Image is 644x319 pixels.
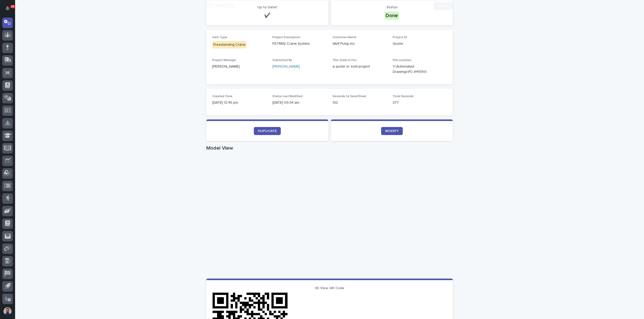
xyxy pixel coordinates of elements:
[212,41,247,48] div: Freestanding Crane
[206,3,235,10] h2: FC #41050
[206,145,453,151] h1: Model View
[393,100,447,105] p: 377
[393,36,407,39] span: Project ID
[11,5,14,8] p: 29
[6,6,13,14] div: Notifications29
[315,286,344,290] span: 3D View QR Code
[212,36,227,39] span: Item Type
[393,41,447,46] p: Quote
[272,100,327,105] p: [DATE] 09:34 am
[272,36,300,39] span: Project Description
[272,41,327,46] p: FSTRM2 Crane System
[272,59,292,62] span: Submitted By
[212,59,236,62] span: Project Manager
[333,36,356,39] span: Customer Name
[393,95,414,98] span: Total Seconds
[272,64,300,69] a: [PERSON_NAME]
[272,95,302,98] span: Status Last Modified
[333,64,387,69] p: a quote or sold project
[212,64,266,69] p: [PERSON_NAME]
[333,59,358,62] span: This Order is For...
[254,127,281,135] a: DUPLICATE
[333,100,387,105] p: 132
[393,64,435,75] : Y:\Automated Drawings\FC #41050\
[385,12,399,20] div: Done
[333,41,387,46] p: Wolf Pump Inc
[2,306,13,316] button: users-avatar
[206,153,453,279] iframe: Model View
[212,95,232,98] span: Created Time
[437,4,450,9] span: Redraw
[434,2,453,10] button: Redraw
[212,100,266,105] p: [DATE] 12:45 pm
[258,129,277,133] span: DUPLICATE
[385,129,399,133] span: MODIFY
[393,59,411,62] span: File Location
[212,13,322,19] p: ✔️
[333,95,366,98] span: Seconds to Send Email
[2,3,13,14] button: Notifications
[381,127,403,135] a: MODIFY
